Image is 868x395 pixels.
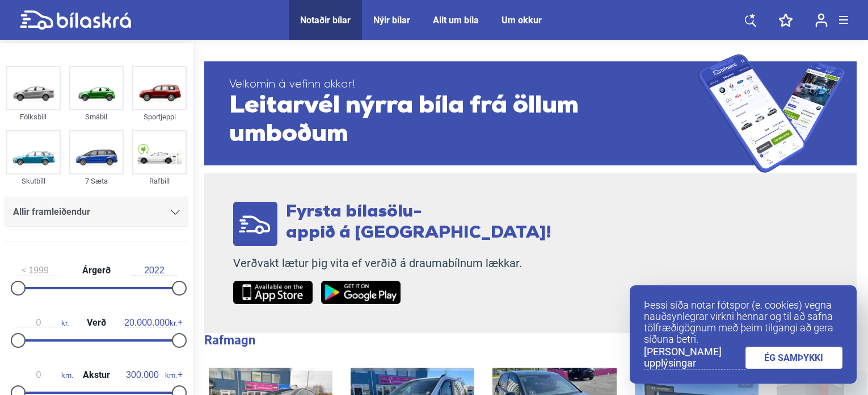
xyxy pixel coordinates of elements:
span: kr. [16,318,69,328]
span: Verð [84,318,109,327]
span: Akstur [80,371,113,380]
span: km. [120,370,177,380]
div: Skutbíll [6,174,61,188]
a: Nýir bílar [373,15,410,26]
b: Rafmagn [204,333,255,347]
div: Sportjeppi [132,110,187,123]
img: user-login.svg [815,13,828,27]
div: Smábíl [69,110,124,123]
span: kr. [124,318,177,328]
div: Fólksbíll [6,110,61,123]
a: Um okkur [502,15,542,26]
span: km. [16,370,73,380]
a: Allt um bíla [433,15,479,26]
span: Velkomin á vefinn okkar! [229,78,698,92]
span: Allir framleiðendur [13,204,90,220]
span: Fyrsta bílasölu- appið á [GEOGRAPHIC_DATA]! [286,203,551,242]
span: Árgerð [79,266,113,275]
p: Verðvakt lætur þig vita ef verðið á draumabílnum lækkar. [233,256,551,271]
div: 7 Sæta [69,174,124,188]
a: Velkomin á vefinn okkar!Leitarvél nýrra bíla frá öllum umboðum [204,54,857,173]
p: Þessi síða notar fótspor (e. cookies) vegna nauðsynlegrar virkni hennar og til að safna tölfræðig... [644,300,842,345]
a: ÉG SAMÞYKKI [745,347,843,369]
a: [PERSON_NAME] upplýsingar [644,346,745,369]
a: Notaðir bílar [300,15,351,26]
span: Leitarvél nýrra bíla frá öllum umboðum [229,92,698,149]
div: Rafbíll [132,174,187,188]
